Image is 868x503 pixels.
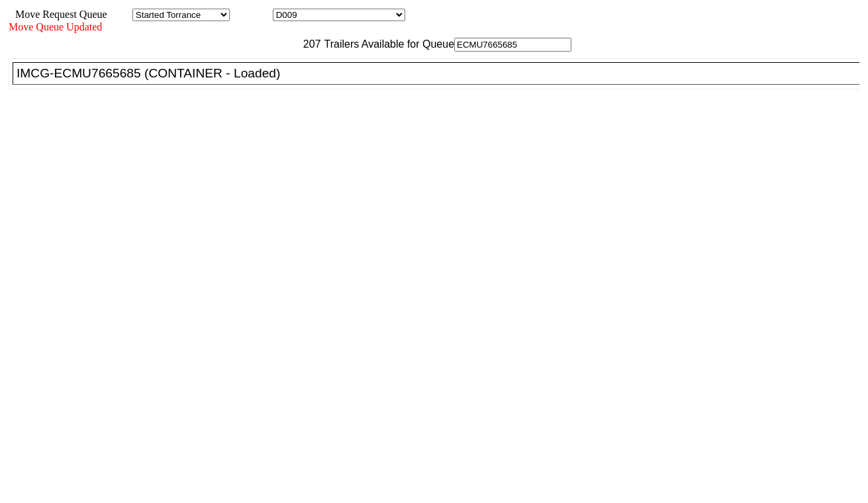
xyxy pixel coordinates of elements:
[454,38,571,52] input: Filter Available Trailers
[9,21,102,32] span: Move Queue Updated
[297,38,321,50] span: 207
[109,9,130,20] span: Area
[9,9,107,20] span: Move Request Queue
[17,66,867,81] div: IMCG-ECMU7665685 (CONTAINER - Loaded)
[232,9,270,20] span: Location
[321,38,455,50] span: Trailers Available for Queue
